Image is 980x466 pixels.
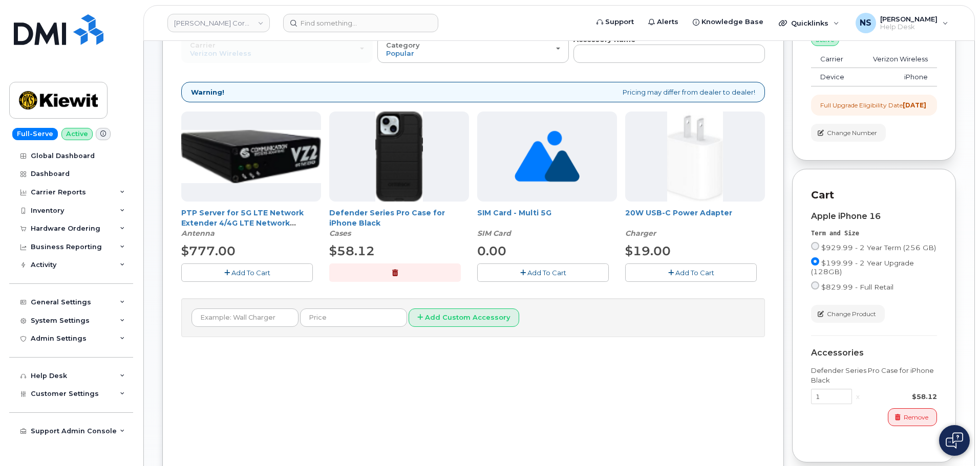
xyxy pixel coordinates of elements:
span: Change Product [827,309,876,319]
a: Knowledge Base [686,12,771,32]
img: apple20w.jpg [667,112,723,202]
p: Cart [811,188,937,203]
div: 20W USB-C Power Adapter [625,208,765,238]
input: Find something... [283,14,438,32]
img: Casa_Sysem.png [181,130,321,183]
div: SIM Card - Multi 5G [477,208,617,238]
em: Antenna [181,229,215,238]
span: $58.12 [329,243,375,258]
button: Remove [888,408,937,426]
img: defenderiphone14.png [375,112,423,202]
td: Device [811,68,857,86]
img: no_image_found-2caef05468ed5679b831cfe6fc140e25e0c280774317ffc20a367ab7fd17291e.png [515,112,580,202]
strong: Warning! [191,87,224,97]
span: $777.00 [181,243,236,258]
span: 0.00 [477,243,506,258]
span: Add To Cart [231,269,270,277]
td: Carrier [811,50,857,69]
a: Defender Series Pro Case for iPhone Black [329,208,445,228]
input: $199.99 - 2 Year Upgrade (128GB) [811,257,819,265]
span: Support [605,17,634,27]
button: Add To Cart [477,263,609,281]
input: Example: Wall Charger [191,308,299,327]
button: Category Popular [377,36,569,62]
span: Change Number [827,128,877,138]
div: Term and Size [811,229,937,238]
span: Add To Cart [527,269,566,277]
div: PTP Server for 5G LTE Network Extender 4/4G LTE Network Extender 3 [181,208,321,238]
span: $199.99 - 2 Year Upgrade (128GB) [811,259,914,276]
input: $829.99 - Full Retail [811,281,819,290]
div: Quicklinks [772,13,846,33]
span: Category [386,41,420,49]
span: Help Desk [880,23,938,31]
strong: [DATE] [903,101,926,109]
span: Remove [904,413,928,422]
a: 20W USB-C Power Adapter [625,208,732,217]
span: $929.99 - 2 Year Term (256 GB) [821,243,936,252]
em: SIM Card [477,229,511,238]
div: Defender Series Pro Case for iPhone Black [329,208,469,238]
a: Alerts [641,12,686,32]
td: Verizon Wireless [857,50,937,69]
a: PTP Server for 5G LTE Network Extender 4/4G LTE Network Extender 3 [181,208,304,238]
em: Charger [625,229,656,238]
input: Price [300,308,407,327]
em: Cases [329,229,351,238]
div: Full Upgrade Eligibility Date [820,101,926,109]
div: $58.12 [864,392,937,402]
span: Popular [386,49,414,57]
td: iPhone [857,68,937,86]
a: Kiewit Corporation [167,14,270,32]
div: x [852,392,864,402]
span: NS [860,17,871,29]
button: Add Custom Accessory [409,308,519,327]
input: $929.99 - 2 Year Term (256 GB) [811,242,819,250]
a: Support [589,12,641,32]
span: $19.00 [625,243,671,258]
span: $829.99 - Full Retail [821,283,893,291]
img: Open chat [946,432,963,449]
div: Noah Shelton [848,13,955,33]
span: Knowledge Base [701,17,763,27]
a: SIM Card - Multi 5G [477,208,551,217]
div: Accessories [811,348,937,358]
span: Add To Cart [675,269,714,277]
button: Add To Cart [625,263,757,281]
span: Quicklinks [791,19,828,27]
button: Add To Cart [181,263,313,281]
button: Change Product [811,305,885,323]
div: Apple iPhone 16 [811,212,937,221]
span: [PERSON_NAME] [880,15,938,23]
div: Defender Series Pro Case for iPhone Black [811,366,937,385]
span: Alerts [657,17,678,27]
button: Change Number [811,124,886,142]
div: Pricing may differ from dealer to dealer! [181,82,765,103]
